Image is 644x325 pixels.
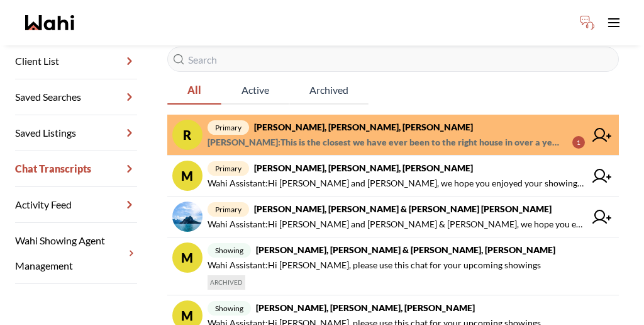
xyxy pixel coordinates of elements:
[167,115,619,156] a: Rprimary[PERSON_NAME], [PERSON_NAME], [PERSON_NAME][PERSON_NAME]:This is the closest we have ever...
[208,258,541,273] span: Wahi Assistant : Hi [PERSON_NAME], please use this chat for your upcoming showings
[167,77,221,103] span: All
[15,79,137,115] a: Saved Searches
[15,43,137,79] a: Client List
[254,162,473,173] strong: [PERSON_NAME], [PERSON_NAME], [PERSON_NAME]
[289,77,369,105] button: Archived
[208,202,249,217] span: primary
[208,161,249,176] span: primary
[167,237,619,295] a: Mshowing[PERSON_NAME], [PERSON_NAME] & [PERSON_NAME], [PERSON_NAME]Wahi Assistant:Hi [PERSON_NAME...
[289,77,369,103] span: Archived
[172,202,203,232] img: chat avatar
[208,176,585,191] span: Wahi Assistant : Hi [PERSON_NAME] and [PERSON_NAME], we hope you enjoyed your showings! Did the p...
[256,244,555,255] strong: [PERSON_NAME], [PERSON_NAME] & [PERSON_NAME], [PERSON_NAME]
[15,151,137,187] a: Chat Transcripts
[167,47,619,72] input: Search
[167,197,619,237] a: primary[PERSON_NAME], [PERSON_NAME] & [PERSON_NAME] [PERSON_NAME]Wahi Assistant:Hi [PERSON_NAME] ...
[256,302,475,313] strong: [PERSON_NAME], [PERSON_NAME], [PERSON_NAME]
[221,77,289,103] span: Active
[172,120,203,150] div: R
[167,156,619,197] a: Mprimary[PERSON_NAME], [PERSON_NAME], [PERSON_NAME]Wahi Assistant:Hi [PERSON_NAME] and [PERSON_NA...
[167,77,221,105] button: All
[25,15,74,30] a: Wahi homepage
[15,187,137,223] a: Activity Feed
[15,223,137,284] a: Wahi Showing Agent Management
[208,217,585,232] span: Wahi Assistant : Hi [PERSON_NAME] and [PERSON_NAME] & [PERSON_NAME], we hope you enjoyed your sho...
[208,275,245,290] span: ARCHIVED
[572,136,585,149] div: 1
[254,122,473,132] strong: [PERSON_NAME], [PERSON_NAME], [PERSON_NAME]
[208,243,251,258] span: showing
[172,242,203,273] div: M
[208,120,249,135] span: primary
[208,301,251,316] span: showing
[172,161,203,191] div: M
[254,203,552,214] strong: [PERSON_NAME], [PERSON_NAME] & [PERSON_NAME] [PERSON_NAME]
[15,115,137,151] a: Saved Listings
[208,135,562,150] span: [PERSON_NAME] : This is the closest we have ever been to the right house in over a year of lookin...
[221,77,289,105] button: Active
[601,10,626,35] button: Toggle open navigation menu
